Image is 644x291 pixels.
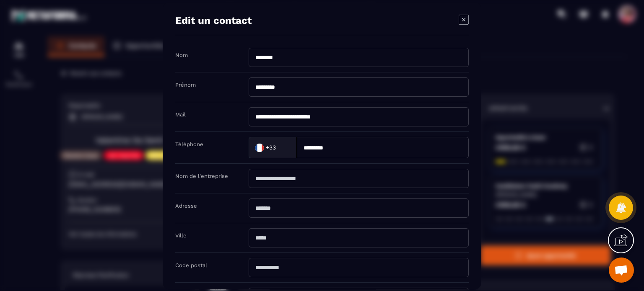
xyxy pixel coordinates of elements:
input: Search for option [278,141,288,154]
img: Country Flag [251,139,268,156]
label: Nom de l'entreprise [175,173,228,179]
label: Nom [175,52,188,58]
span: +33 [266,143,276,152]
h4: Edit un contact [175,15,252,26]
div: Ouvrir le chat [609,258,634,283]
label: Code postal [175,262,207,268]
label: Ville [175,232,187,239]
div: Search for option [249,137,297,158]
label: Adresse [175,203,197,209]
label: Mail [175,111,186,118]
label: Prénom [175,82,196,88]
label: Téléphone [175,141,203,147]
